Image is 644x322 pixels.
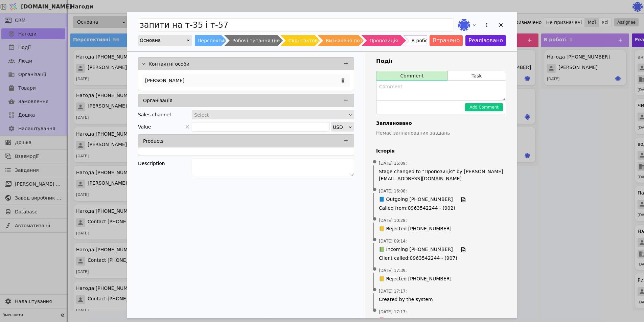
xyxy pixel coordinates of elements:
[379,196,453,203] span: 📘 Outgoing [PHONE_NUMBER]
[376,130,506,137] p: Немає запланованих завдань
[379,268,407,274] span: [DATE] 17:39 :
[198,35,232,46] div: Перспективні
[333,122,348,132] div: USD
[379,205,503,212] span: Called from : 0963542244 - (902)
[379,225,452,232] span: 📒 Rejected [PHONE_NUMBER]
[145,77,184,84] p: [PERSON_NAME]
[379,160,407,166] span: [DATE] 16:09 :
[148,61,189,68] p: Контактні особи
[143,138,163,145] p: Products
[138,110,171,119] div: Sales channel
[369,35,398,46] div: Пропозиція
[465,35,506,46] button: Реалізовано
[379,309,407,315] span: [DATE] 17:17 :
[376,71,447,80] button: Comment
[458,19,470,31] img: ir
[143,97,172,104] p: Організація
[379,168,503,182] span: Stage changed to "Пропозиція" by [PERSON_NAME][EMAIL_ADDRESS][DOMAIN_NAME]
[465,103,503,111] button: Add Comment
[289,35,326,46] div: Сконтактовано
[326,35,374,46] div: Визначено потребу
[376,57,506,65] h3: Події
[379,188,407,194] span: [DATE] 16:08 :
[371,211,378,228] span: •
[430,35,463,46] button: Втрачено
[127,12,517,318] div: Add Opportunity
[371,231,378,249] span: •
[232,35,301,46] div: Робочі питання (не нагода)
[371,281,378,299] span: •
[376,120,506,127] h4: Заплановано
[371,302,378,319] span: •
[138,122,151,132] span: Value
[194,110,347,120] div: Select
[379,296,503,303] span: Created by the system
[138,159,192,168] div: Description
[379,246,453,253] span: 📗 Incoming [PHONE_NUMBER]
[379,238,407,244] span: [DATE] 09:14 :
[371,261,378,278] span: •
[379,255,503,262] span: Client called : 0963542244 - (907)
[379,275,452,282] span: 📒 Rejected [PHONE_NUMBER]
[371,154,378,171] span: •
[412,35,432,46] div: В роботі
[371,181,378,199] span: •
[140,36,186,45] div: Основна
[379,288,407,294] span: [DATE] 17:17 :
[376,147,506,155] h4: Історія
[448,71,506,80] button: Task
[379,217,407,224] span: [DATE] 10:28 :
